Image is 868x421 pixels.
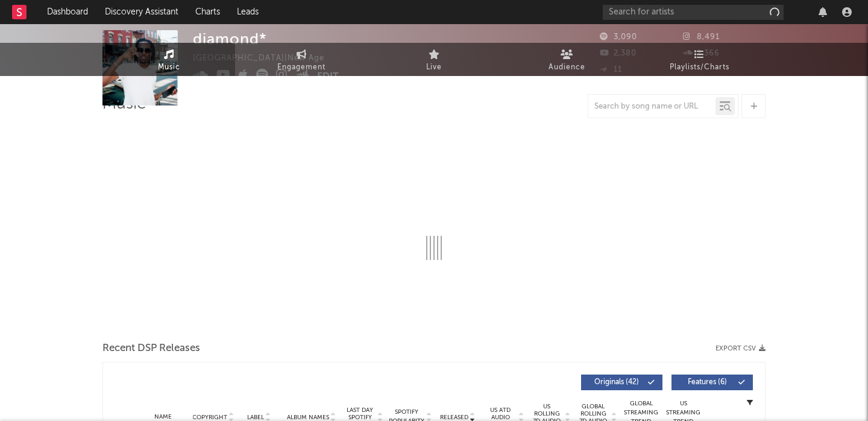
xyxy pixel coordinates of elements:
button: Export CSV [715,345,766,352]
span: Album Names [287,414,329,421]
span: Playlists/Charts [670,60,729,75]
input: Search by song name or URL [588,102,715,112]
input: Search for artists [603,5,784,20]
a: Audience [500,43,633,76]
span: Features ( 6 ) [679,379,735,386]
button: Features(6) [671,375,753,390]
a: Live [368,43,500,76]
button: Edit [317,69,339,84]
span: Music [158,60,180,75]
span: Audience [549,60,585,75]
span: Live [426,60,442,75]
span: 8,491 [683,33,720,41]
span: Copyright [192,414,227,421]
a: Engagement [235,43,368,76]
span: Originals ( 42 ) [589,379,644,386]
span: Released [440,414,468,421]
div: diamond* [193,30,267,48]
a: Playlists/Charts [633,43,766,76]
button: Originals(42) [581,375,662,390]
span: 3,090 [600,33,637,41]
span: Label [247,414,264,421]
span: Recent DSP Releases [102,341,200,356]
a: Music [102,43,235,76]
span: Engagement [277,60,325,75]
